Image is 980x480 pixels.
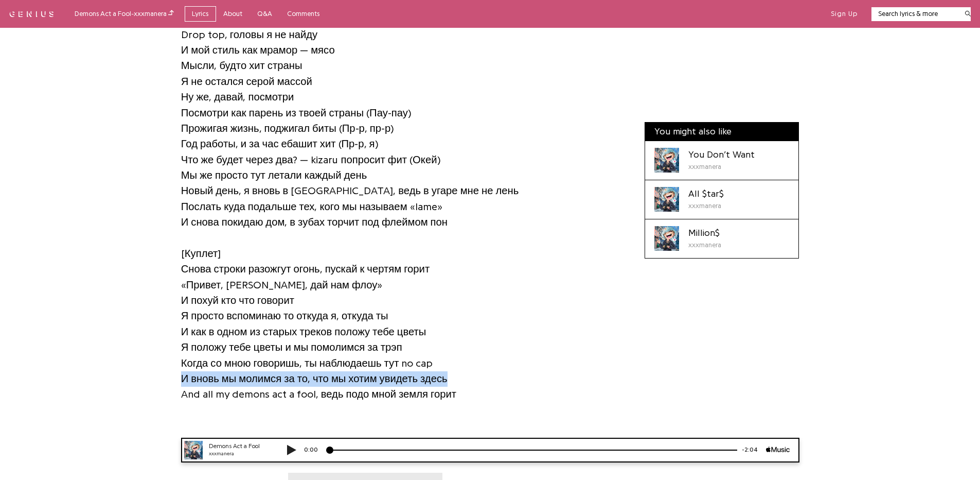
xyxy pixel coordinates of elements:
[645,141,798,180] a: Cover art for You Don’t Want by xxxmaneraYou Don’t Wantxxxmanera
[185,6,216,22] a: Lyrics
[688,148,755,162] div: You Don’t Want
[36,4,98,13] div: Demons Act a Fool
[688,187,724,201] div: All $tar$
[688,201,724,211] div: xxxmanera
[871,9,958,19] input: Search lyrics & more
[75,8,174,20] div: Demons Act a Fool - xxxmanera
[216,6,250,22] a: About
[645,180,798,219] a: Cover art for All $tar$ by xxxmaneraAll $tar$xxxmanera
[280,6,327,22] a: Comments
[688,226,721,240] div: Million$
[688,162,755,172] div: xxxmanera
[645,123,798,141] div: You might also like
[36,12,98,20] div: xxxmanera
[831,9,858,19] button: Sign Up
[654,226,679,251] div: Cover art for Million$ by xxxmanera
[11,3,30,22] img: 72x72bb.jpg
[564,8,593,16] div: -2:04
[654,148,679,173] div: Cover art for You Don’t Want by xxxmanera
[645,219,798,258] a: Cover art for Million$ by xxxmaneraMillion$xxxmanera
[654,187,679,212] div: Cover art for All $tar$ by xxxmanera
[250,6,280,22] a: Q&A
[688,240,721,250] div: xxxmanera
